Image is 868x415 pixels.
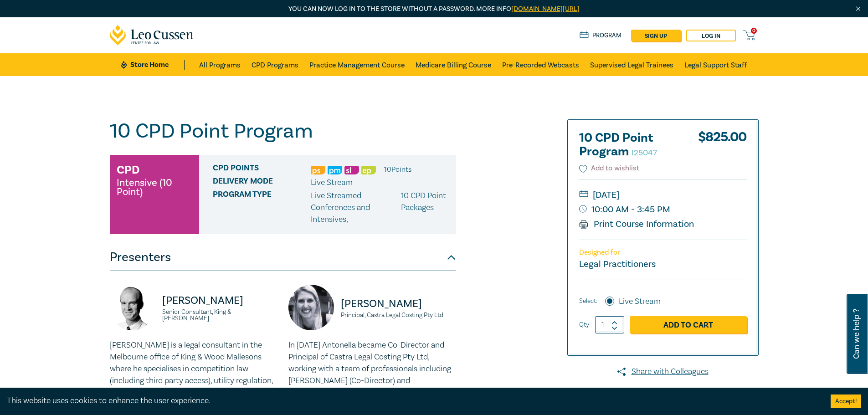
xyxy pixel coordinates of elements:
button: Accept cookies [831,395,861,408]
a: Pre-Recorded Webcasts [502,53,579,76]
span: Select: [579,296,597,306]
small: Intensive (10 Point) [117,178,192,196]
a: sign up [631,30,681,41]
small: [DATE] [579,188,747,202]
img: Substantive Law [344,166,359,174]
a: Share with Colleagues [567,366,759,378]
a: Program [580,31,622,41]
span: Can we help ? [852,299,861,369]
a: [DOMAIN_NAME][URL] [511,5,580,13]
a: Legal Support Staff [684,53,747,76]
div: $ 825.00 [698,131,747,163]
p: 10 CPD Point Packages [401,190,449,225]
p: [PERSON_NAME] [162,293,277,308]
small: Principal, Castra Legal Costing Pty Ltd [341,312,456,318]
label: Live Stream [619,296,661,307]
a: All Programs [199,53,241,76]
a: Practice Management Course [309,53,405,76]
img: https://s3.ap-southeast-2.amazonaws.com/leo-cussen-store-production-content/Contacts/Andrew%20Mon... [110,285,155,330]
h3: CPD [117,162,139,178]
span: Program type [213,190,311,225]
img: Practice Management & Business Skills [328,166,342,174]
img: https://s3.ap-southeast-2.amazonaws.com/leo-cussen-store-production-content/Contacts/Antonella%20... [288,285,334,330]
button: Add to wishlist [579,163,640,174]
p: Live Streamed Conferences and Intensives , [311,190,401,225]
a: Log in [686,30,736,41]
img: Ethics & Professional Responsibility [361,166,376,174]
a: Store Home [121,60,184,70]
button: Presenters [110,244,456,271]
li: 10 Point s [384,164,411,175]
p: [PERSON_NAME] is a legal consultant in the Melbourne office of King & Wood Mallesons where he spe... [110,339,277,399]
small: 10:00 AM - 3:45 PM [579,202,747,217]
span: Live Stream [311,177,353,188]
p: You can now log in to the store without a password. More info [110,4,759,14]
p: [PERSON_NAME] [341,297,456,311]
div: This website uses cookies to enhance the user experience. [7,395,817,407]
small: Legal Practitioners [579,258,656,270]
img: Close [854,5,862,13]
p: Designed for [579,248,747,257]
img: Professional Skills [311,166,325,174]
small: I25047 [632,148,657,158]
span: Delivery Mode [213,177,311,189]
a: Supervised Legal Trainees [590,53,673,76]
p: In [DATE] Antonella became Co-Director and Principal of Castra Legal Costing Pty Ltd, working wit... [288,339,456,399]
a: CPD Programs [252,53,298,76]
a: Print Course Information [579,218,694,230]
a: Add to Cart [630,316,747,333]
a: Medicare Billing Course [416,53,491,76]
label: Qty [579,320,589,330]
small: Senior Consultant, King & [PERSON_NAME] [162,309,277,322]
span: CPD Points [213,164,311,175]
h2: 10 CPD Point Program [579,131,679,159]
h1: 10 CPD Point Program [110,119,456,143]
span: 0 [751,28,757,34]
input: 1 [595,316,624,333]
